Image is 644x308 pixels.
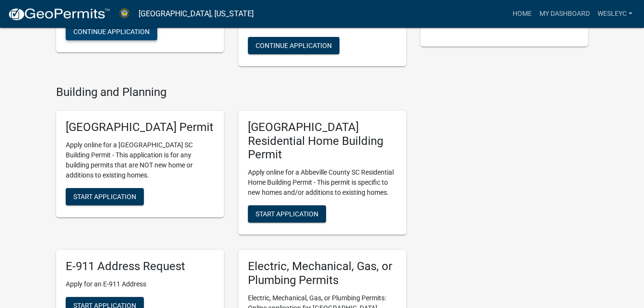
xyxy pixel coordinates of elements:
span: Start Application [256,210,318,218]
button: Continue Application [66,23,157,40]
p: Apply for an E-911 Address [66,279,214,289]
button: Start Application [248,205,326,223]
a: My Dashboard [536,5,594,23]
button: Start Application [66,188,144,205]
h4: Building and Planning [56,85,406,99]
h5: [GEOGRAPHIC_DATA] Permit [66,120,214,134]
h5: E-911 Address Request [66,260,214,273]
span: Start Application [73,192,136,200]
a: wesleyc [594,5,636,23]
a: [GEOGRAPHIC_DATA], [US_STATE] [139,6,254,22]
p: Apply online for a [GEOGRAPHIC_DATA] SC Building Permit - This application is for any building pe... [66,140,214,180]
img: Abbeville County, South Carolina [118,7,131,20]
h5: Electric, Mechanical, Gas, or Plumbing Permits [248,260,397,287]
button: Continue Application [248,37,340,54]
a: Home [509,5,536,23]
p: Apply online for a Abbeville County SC Residential Home Building Permit - This permit is specific... [248,167,397,198]
h5: [GEOGRAPHIC_DATA] Residential Home Building Permit [248,120,397,162]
